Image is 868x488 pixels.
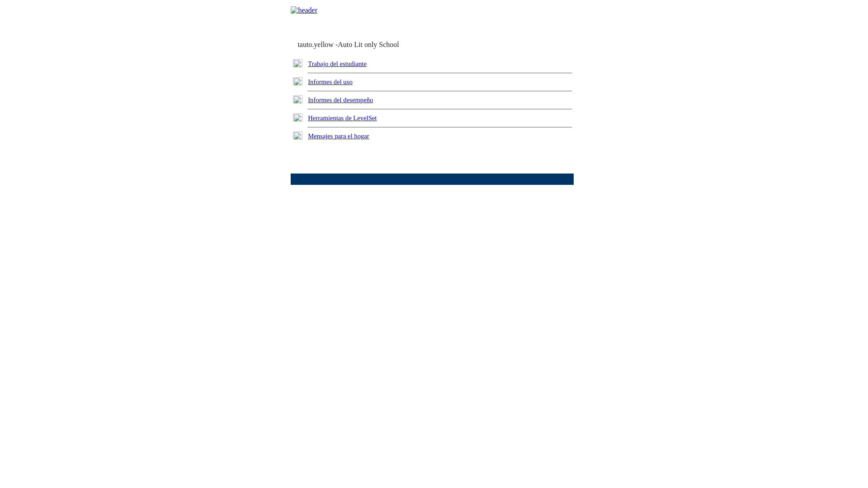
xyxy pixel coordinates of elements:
nobr: Auto Lit only School [338,41,399,48]
img: plus.gif [293,113,302,122]
img: plus.gif [293,95,302,103]
a: Informes del uso [308,78,353,85]
img: plus.gif [293,59,302,67]
a: Mensajes para el hogar [308,132,369,140]
a: Trabajo del estudiante [308,60,367,67]
td: tauto.yellow - [297,41,464,49]
img: header [291,6,317,14]
a: Informes del desempeño [308,96,373,103]
a: Herramientas de LevelSet [308,114,377,122]
img: plus.gif [293,77,302,85]
img: plus.gif [293,131,302,140]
